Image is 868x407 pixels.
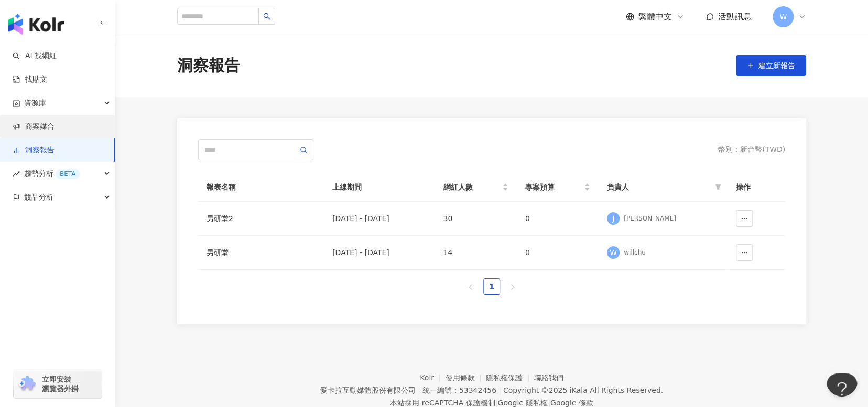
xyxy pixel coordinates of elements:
span: | [418,386,420,394]
span: 趨勢分析 [24,162,80,185]
div: Copyright © 2025 All Rights Reserved. [503,386,663,394]
span: W [610,247,617,258]
th: 報表名稱 [198,173,324,202]
a: Kolr [420,373,445,382]
span: | [498,386,501,394]
a: 找貼文 [13,74,47,85]
span: 資源庫 [24,91,46,115]
div: BETA [56,169,80,179]
iframe: Toggle Customer Support [826,373,858,404]
li: Next Page [504,278,521,295]
span: right [509,284,516,290]
img: chrome extension [17,376,37,392]
div: [DATE] - [DATE] [332,247,426,258]
span: rise [13,170,20,178]
span: 活動訊息 [718,12,752,21]
td: 30 [435,202,516,236]
a: 男研堂 [207,247,316,258]
td: 0 [517,202,599,236]
div: [PERSON_NAME] [624,214,676,223]
div: willchu [624,248,646,257]
span: filter [713,179,723,195]
span: J [612,213,614,224]
span: search [263,13,270,20]
a: iKala [570,386,588,394]
span: 負責人 [607,181,711,193]
li: Previous Page [462,278,479,295]
a: 商案媒合 [13,122,55,132]
button: right [504,278,521,295]
span: 立即安裝 瀏覽器外掛 [42,375,79,393]
a: Google 隱私權 [497,399,548,407]
a: chrome extension立即安裝 瀏覽器外掛 [14,370,102,398]
button: 建立新報告 [736,55,806,76]
td: 0 [517,236,599,270]
a: 使用條款 [446,373,486,382]
span: 網紅人數 [443,181,500,193]
a: searchAI 找網紅 [13,51,57,61]
span: left [468,284,474,290]
span: 專案預算 [525,181,582,193]
span: 競品分析 [24,185,53,209]
td: 14 [435,236,516,270]
button: left [462,278,479,295]
a: 隱私權保護 [486,373,534,382]
span: | [495,399,498,407]
th: 上線期間 [324,173,435,202]
th: 操作 [728,173,785,202]
div: 愛卡拉互動媒體股份有限公司 [320,386,416,394]
span: 建立新報告 [758,61,795,70]
span: | [548,399,550,407]
div: 統一編號：53342456 [422,386,496,394]
div: [DATE] - [DATE] [332,213,426,224]
a: 洞察報告 [13,145,55,156]
img: logo [8,14,64,35]
a: 1 [484,279,500,294]
li: 1 [483,278,500,295]
div: 洞察報告 [177,54,240,76]
span: filter [715,184,721,190]
a: 男研堂2 [207,213,316,224]
th: 網紅人數 [435,173,516,202]
div: 幣別 ： 新台幣 ( TWD ) [718,145,785,155]
span: 繁體中文 [638,11,672,23]
a: Google 條款 [550,399,593,407]
span: W [779,11,787,23]
a: 聯絡我們 [534,373,563,382]
th: 專案預算 [517,173,599,202]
